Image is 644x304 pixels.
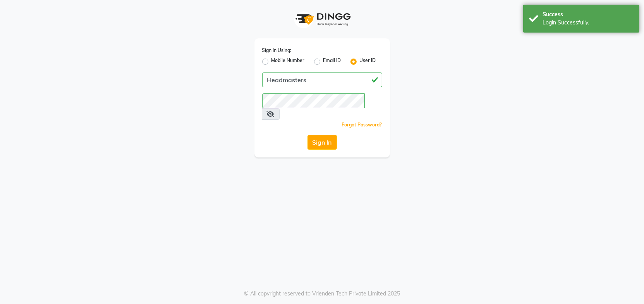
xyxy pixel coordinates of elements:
a: Forgot Password? [342,122,382,128]
label: Sign In Using: [262,47,292,54]
button: Sign In [307,135,337,150]
input: Username [262,93,365,108]
img: logo1.svg [291,8,353,31]
label: User ID [360,57,376,66]
label: Email ID [323,57,341,66]
input: Username [262,73,382,87]
label: Mobile Number [271,57,305,66]
div: Login Successfully. [543,19,634,27]
div: Success [543,10,634,19]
